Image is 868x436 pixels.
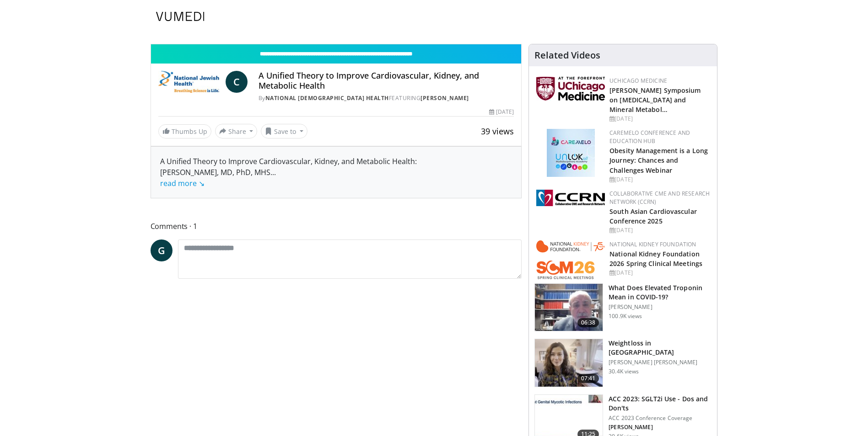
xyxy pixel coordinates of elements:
[577,374,599,383] span: 07:41
[609,207,697,225] a: South Asian Cardiovascular Conference 2025
[160,156,512,189] div: A Unified Theory to Improve Cardiovascular, Kidney, and Metabolic Health: [PERSON_NAME], MD, PhD,...
[609,424,712,431] p: Anastasia Armbruster
[609,313,642,320] p: 100.9K views
[534,339,712,387] a: 07:41 Weightloss in [GEOGRAPHIC_DATA] [PERSON_NAME] [PERSON_NAME] 30.4K views
[156,12,205,21] img: VuMedi Logo
[158,71,222,93] img: National Jewish Health
[609,146,708,174] a: Obesity Management is a Long Journey: Chances and Challenges Webinar
[577,318,599,327] span: 06:38
[151,239,173,261] a: G
[489,108,514,116] div: [DATE]
[259,71,514,90] h4: A Unified Theory to Improve Cardiovascular, Kidney, and Metabolic Health
[547,129,595,177] img: 45df64a9-a6de-482c-8a90-ada250f7980c.png.150x105_q85_autocrop_double_scale_upscale_version-0.2.jpg
[265,94,389,102] a: National [DEMOGRAPHIC_DATA] Health
[609,85,710,114] h2: Fredric L. Coe Symposium on Kidney Stone Disease and Mineral Metabolism
[609,415,712,422] p: ACC 2023 Conference Coverage
[609,250,702,268] a: National Kidney Foundation 2026 Spring Clinical Meetings
[151,220,522,232] span: Comments 1
[160,178,205,188] a: read more ↘
[535,339,603,387] img: 9983fed1-7565-45be-8934-aef1103ce6e2.150x105_q85_crop-smart_upscale.jpg
[609,303,712,311] p: [PERSON_NAME]
[536,190,605,206] img: a04ee3ba-8487-4636-b0fb-5e8d268f3737.png.150x105_q85_autocrop_double_scale_upscale_version-0.2.png
[215,124,258,138] button: Share
[158,124,211,138] a: Thumbs Up
[609,394,712,413] h3: ACC 2023: SGLT2i Use - Dos and Don'ts
[160,167,276,188] span: ...
[421,94,469,102] a: [PERSON_NAME]
[609,240,696,248] a: National Kidney Foundation
[609,175,710,184] div: [DATE]
[536,240,605,279] img: 79503c0a-d5ce-4e31-88bd-91ebf3c563fb.png.150x105_q85_autocrop_double_scale_upscale_version-0.2.png
[535,284,603,331] img: 98daf78a-1d22-4ebe-927e-10afe95ffd94.150x105_q85_crop-smart_upscale.jpg
[609,269,710,277] div: [DATE]
[609,115,710,123] div: [DATE]
[609,339,712,357] h3: Weightloss in [GEOGRAPHIC_DATA]
[481,126,514,137] span: 39 views
[609,359,712,366] p: [PERSON_NAME] [PERSON_NAME]
[609,86,701,114] a: [PERSON_NAME] Symposium on [MEDICAL_DATA] and Mineral Metabol…
[609,283,712,302] h3: What Does Elevated Troponin Mean in COVID-19?
[534,283,712,332] a: 06:38 What Does Elevated Troponin Mean in COVID-19? [PERSON_NAME] 100.9K views
[534,50,600,61] h4: Related Videos
[261,124,307,138] button: Save to
[536,77,605,101] img: 5f87bdfb-7fdf-48f0-85f3-b6bcda6427bf.jpg.150x105_q85_autocrop_double_scale_upscale_version-0.2.jpg
[259,94,514,102] div: By FEATURING
[226,71,248,93] a: C
[609,368,639,375] p: 30.4K views
[609,226,710,234] div: [DATE]
[609,129,690,145] a: CaReMeLO Conference and Education Hub
[609,190,710,206] a: Collaborative CME and Research Network (CCRN)
[609,77,667,85] a: UChicago Medicine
